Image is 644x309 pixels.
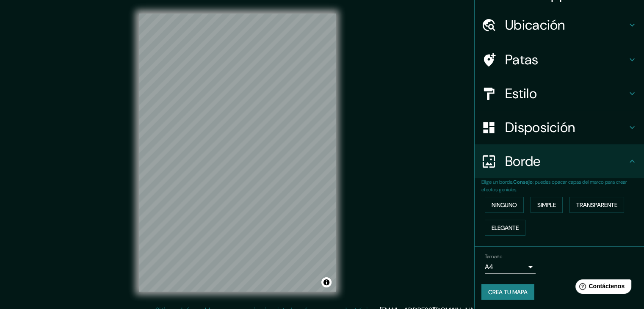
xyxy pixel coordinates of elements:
[139,14,336,292] canvas: Mapa
[485,220,525,236] button: Elegante
[505,51,539,69] font: Patas
[569,197,624,213] button: Transparente
[475,144,644,178] div: Borde
[488,288,528,296] font: Crea tu mapa
[481,179,513,185] font: Elige un borde.
[569,276,635,300] iframe: Lanzador de widgets de ayuda
[537,201,556,209] font: Simple
[505,119,575,136] font: Disposición
[475,77,644,110] div: Estilo
[321,277,332,287] button: Activar o desactivar atribución
[485,260,536,274] div: A4
[485,262,493,271] font: A4
[505,152,541,170] font: Borde
[505,85,537,102] font: Estilo
[475,43,644,77] div: Patas
[513,179,533,185] font: Consejo
[475,8,644,42] div: Ubicación
[485,253,502,260] font: Tamaño
[481,284,534,300] button: Crea tu mapa
[576,201,617,209] font: Transparente
[531,197,563,213] button: Simple
[505,16,565,34] font: Ubicación
[481,179,627,193] font: : puedes opacar capas del marco para crear efectos geniales.
[492,201,517,209] font: Ninguno
[492,224,519,232] font: Elegante
[475,110,644,144] div: Disposición
[485,197,524,213] button: Ninguno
